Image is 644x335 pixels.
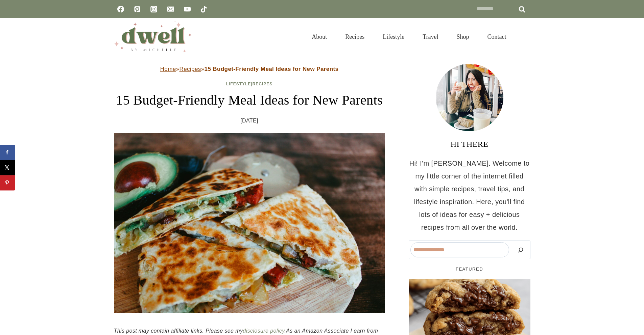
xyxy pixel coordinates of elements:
[226,82,251,86] a: Lifestyle
[226,82,273,86] span: |
[478,25,516,49] a: Contact
[240,116,258,126] time: [DATE]
[303,25,336,49] a: About
[413,25,447,49] a: Travel
[130,2,144,16] a: Pinterest
[179,66,201,72] a: Recipes
[181,2,194,16] a: YouTube
[164,2,177,16] a: Email
[409,138,530,150] h3: HI THERE
[409,266,530,273] h5: FEATURED
[243,328,286,334] a: disclosure policy.
[303,25,515,49] nav: Primary Navigation
[447,25,478,49] a: Shop
[336,25,374,49] a: Recipes
[160,66,339,72] span: » »
[519,31,530,43] button: View Search Form
[160,66,176,72] a: Home
[114,2,127,16] a: Facebook
[374,25,413,49] a: Lifestyle
[512,242,529,257] button: Search
[197,2,211,16] a: TikTok
[114,90,385,110] h1: 15 Budget-Friendly Meal Ideas for New Parents
[253,82,273,86] a: Recipes
[409,157,530,234] p: Hi! I'm [PERSON_NAME]. Welcome to my little corner of the internet filled with simple recipes, tr...
[147,2,161,16] a: Instagram
[114,21,192,52] img: DWELL by michelle
[205,66,339,72] strong: 15 Budget-Friendly Meal Ideas for New Parents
